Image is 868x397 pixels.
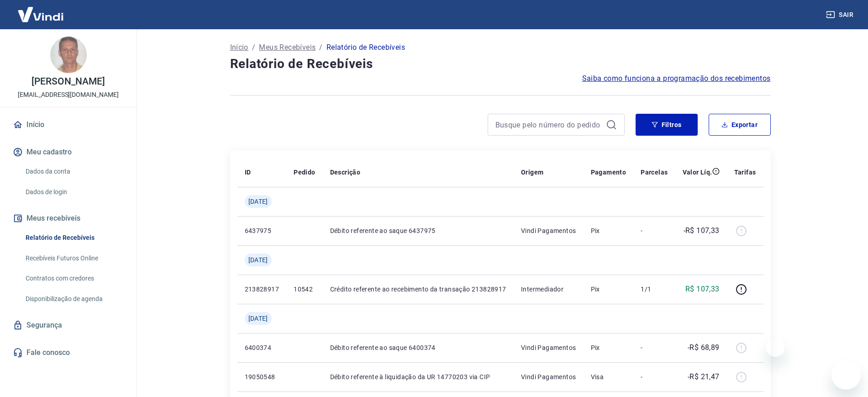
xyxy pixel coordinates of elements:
span: [DATE] [248,255,268,265]
button: Sair [824,6,857,23]
p: Intermediador [521,285,576,294]
a: Relatório de Recebíveis [22,228,126,247]
p: Origem [521,168,543,177]
a: Meus Recebíveis [259,42,316,53]
p: -R$ 21,47 [688,371,720,382]
a: Contratos com credores [22,269,126,288]
p: -R$ 68,89 [688,342,720,353]
p: Vindi Pagamentos [521,372,576,381]
p: Crédito referente ao recebimento da transação 213828917 [330,285,506,294]
p: 1/1 [641,285,668,294]
p: Parcelas [641,168,668,177]
a: Dados da conta [22,162,126,181]
input: Busque pelo número do pedido [495,118,602,132]
p: Descrição [330,168,361,177]
p: Pix [591,226,626,235]
p: Pix [591,285,626,294]
p: Vindi Pagamentos [521,226,576,235]
p: 19050548 [245,372,279,381]
a: Recebíveis Futuros Online [22,249,126,268]
p: -R$ 107,33 [684,225,720,236]
a: Saiba como funciona a programação dos recebimentos [582,73,771,84]
p: 213828917 [245,285,279,294]
p: [PERSON_NAME] [32,77,105,86]
p: Pagamento [591,168,626,177]
a: Segurança [11,315,126,335]
p: Valor Líq. [683,168,712,177]
p: 10542 [294,285,315,294]
iframe: Fechar mensagem [766,339,784,357]
span: [DATE] [248,197,268,206]
button: Filtros [636,114,698,136]
p: 6400374 [245,343,279,352]
button: Meu cadastro [11,142,126,162]
p: R$ 107,33 [685,284,720,295]
p: - [641,372,668,381]
span: [DATE] [248,314,268,323]
img: Vindi [11,0,70,28]
a: Início [11,115,126,135]
p: [EMAIL_ADDRESS][DOMAIN_NAME] [18,90,119,100]
p: Pix [591,343,626,352]
p: Vindi Pagamentos [521,343,576,352]
p: / [252,42,255,53]
a: Disponibilização de agenda [22,290,126,308]
p: Relatório de Recebíveis [326,42,405,53]
p: Débito referente ao saque 6437975 [330,226,506,235]
button: Meus recebíveis [11,208,126,228]
a: Fale conosco [11,343,126,363]
iframe: Botão para abrir a janela de mensagens [831,360,861,390]
p: / [319,42,322,53]
p: Débito referente à liquidação da UR 14770203 via CIP [330,372,506,381]
p: - [641,343,668,352]
p: Pedido [294,168,315,177]
p: Débito referente ao saque 6400374 [330,343,506,352]
p: ID [245,168,251,177]
img: ace7878d-ab73-4507-b469-bd8e06f0bafb.jpeg [50,37,87,73]
p: Visa [591,372,626,381]
a: Início [230,42,248,53]
a: Dados de login [22,183,126,201]
button: Exportar [709,114,771,136]
p: Tarifas [734,168,756,177]
h4: Relatório de Recebíveis [230,55,771,73]
p: 6437975 [245,226,279,235]
p: - [641,226,668,235]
